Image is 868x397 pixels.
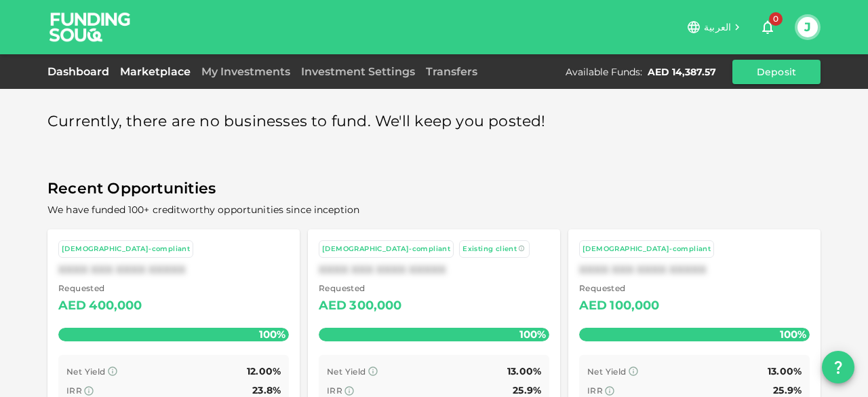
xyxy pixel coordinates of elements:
[47,109,546,135] span: Currently, there are no businesses to fund. We'll keep you posted!
[256,324,289,344] span: 100%
[196,65,296,78] a: My Investments
[648,65,716,79] div: AED 14,387.57
[579,263,810,276] div: XXXX XXX XXXX XXXXX
[797,17,818,37] button: J
[58,282,142,295] span: Requested
[583,244,711,255] div: [DEMOGRAPHIC_DATA]-compliant
[47,204,359,216] span: We have funded 100+ creditworthy opportunities since inception
[296,65,420,78] a: Investment Settings
[322,244,450,255] div: [DEMOGRAPHIC_DATA]-compliant
[566,65,642,79] div: Available Funds :
[516,324,549,344] span: 100%
[58,295,86,317] div: AED
[587,385,603,396] span: IRR
[768,365,802,377] span: 13.00%
[769,12,783,26] span: 0
[319,295,347,317] div: AED
[47,176,821,202] span: Recent Opportunities
[610,295,659,317] div: 100,000
[47,65,115,78] a: Dashboard
[776,324,810,344] span: 100%
[420,65,483,78] a: Transfers
[247,365,281,377] span: 12.00%
[579,282,660,295] span: Requested
[319,282,402,295] span: Requested
[822,351,854,383] button: question
[349,295,401,317] div: 300,000
[62,244,190,255] div: [DEMOGRAPHIC_DATA]-compliant
[507,365,541,377] span: 13.00%
[754,14,781,41] button: 0
[58,263,289,276] div: XXXX XXX XXXX XXXXX
[462,244,517,253] span: Existing client
[252,384,281,396] span: 23.8%
[773,384,802,396] span: 25.9%
[513,384,541,396] span: 25.9%
[704,21,731,33] span: العربية
[115,65,196,78] a: Marketplace
[319,263,549,276] div: XXXX XXX XXXX XXXXX
[66,366,106,377] span: Net Yield
[587,366,627,377] span: Net Yield
[89,295,142,317] div: 400,000
[732,60,821,84] button: Deposit
[327,385,342,396] span: IRR
[579,295,607,317] div: AED
[66,385,82,396] span: IRR
[327,366,366,377] span: Net Yield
